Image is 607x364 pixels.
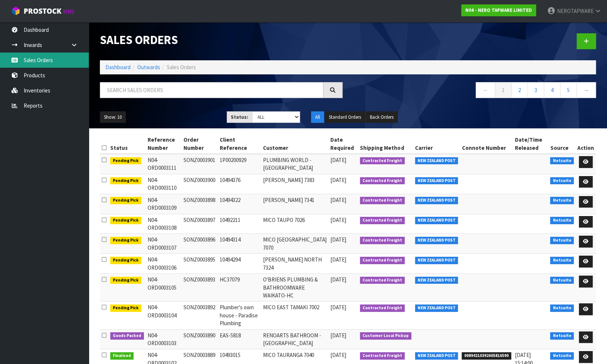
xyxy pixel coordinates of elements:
[261,301,328,329] td: MICO EAST TAMAKI 7002
[182,194,218,214] td: SONZ0003898
[110,257,141,264] span: Pending Pick
[550,352,574,360] span: Netsuite
[231,114,248,120] strong: Status:
[550,177,574,185] span: Netsuite
[415,277,458,284] span: NEW ZEALAND POST
[550,237,574,244] span: Netsuite
[146,234,182,254] td: N04-ORD0003107
[465,7,532,13] strong: N04 - NERO TAPWARE LIMITED
[182,174,218,194] td: SONZ0003900
[218,154,261,174] td: 1P00200929
[358,134,413,154] th: Shipping Method
[261,134,328,154] th: Customer
[360,217,405,224] span: Contracted Freight
[544,82,560,98] a: 4
[110,197,141,204] span: Pending Pick
[550,257,574,264] span: Netsuite
[557,7,593,14] span: NEROTAPWARE
[330,176,346,183] span: [DATE]
[550,277,574,284] span: Netsuite
[218,234,261,254] td: 10494314
[218,134,261,154] th: Client Reference
[415,157,458,165] span: NEW ZEALAND POST
[330,156,346,164] span: [DATE]
[261,214,328,234] td: MICO TAUPO 7026
[182,254,218,274] td: SONZ0003895
[100,111,126,123] button: Show: 10
[311,111,324,123] button: All
[360,157,405,165] span: Contracted Freight
[105,64,131,71] a: Dashboard
[182,274,218,301] td: SONZ0003893
[110,332,144,340] span: Goods Packed
[330,256,346,263] span: [DATE]
[110,304,141,312] span: Pending Pick
[415,304,458,312] span: NEW ZEALAND POST
[11,6,20,16] img: cube-alt.png
[550,157,574,165] span: Netsuite
[548,134,576,154] th: Source
[415,197,458,204] span: NEW ZEALAND POST
[576,134,596,154] th: Action
[476,82,495,98] a: ←
[261,154,328,174] td: PLUMBING WORLD - [GEOGRAPHIC_DATA]
[100,82,323,98] input: Search sales orders
[360,352,405,360] span: Contracted Freight
[527,82,544,98] a: 3
[415,177,458,185] span: NEW ZEALAND POST
[182,214,218,234] td: SONZ0003897
[218,274,261,301] td: HC37079
[495,82,512,98] a: 1
[415,217,458,224] span: NEW ZEALAND POST
[462,352,511,360] span: 00894210392605816590
[146,274,182,301] td: N04-ORD0003105
[360,177,405,185] span: Contracted Freight
[360,277,405,284] span: Contracted Freight
[330,276,346,283] span: [DATE]
[218,194,261,214] td: 10494322
[330,351,346,358] span: [DATE]
[110,352,134,360] span: Finalised
[218,301,261,329] td: Plumber's own house - Paradise Plumbing
[413,134,460,154] th: Carrier
[24,6,61,16] span: ProStock
[261,174,328,194] td: [PERSON_NAME] 7383
[110,277,141,284] span: Pending Pick
[330,196,346,203] span: [DATE]
[576,82,596,98] a: →
[137,64,160,71] a: Outwards
[167,64,196,71] span: Sales Orders
[261,274,328,301] td: O'BRIENS PLUMBING & BATHROOMWARE WAIKATO-HC
[560,82,577,98] a: 5
[218,174,261,194] td: 10494376
[182,301,218,329] td: SONZ0003892
[146,214,182,234] td: N04-ORD0003108
[360,197,405,204] span: Contracted Freight
[146,301,182,329] td: N04-ORD0003104
[182,154,218,174] td: SONZ0003901
[100,33,343,47] h1: Sales Orders
[182,234,218,254] td: SONZ0003896
[354,82,596,100] nav: Page navigation
[330,304,346,311] span: [DATE]
[511,82,528,98] a: 2
[360,237,405,244] span: Contracted Freight
[110,217,141,224] span: Pending Pick
[110,157,141,165] span: Pending Pick
[63,8,74,15] small: WMS
[146,329,182,349] td: N04-ORD0003103
[146,254,182,274] td: N04-ORD0003106
[146,134,182,154] th: Reference Number
[146,154,182,174] td: N04-ORD0003111
[108,134,146,154] th: Status
[110,237,141,244] span: Pending Pick
[360,304,405,312] span: Contracted Freight
[550,304,574,312] span: Netsuite
[182,329,218,349] td: SONZ0003890
[218,254,261,274] td: 10494294
[146,194,182,214] td: N04-ORD0003109
[360,257,405,264] span: Contracted Freight
[550,332,574,340] span: Netsuite
[330,236,346,243] span: [DATE]
[261,329,328,349] td: RENOARTS BATHROOM - [GEOGRAPHIC_DATA]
